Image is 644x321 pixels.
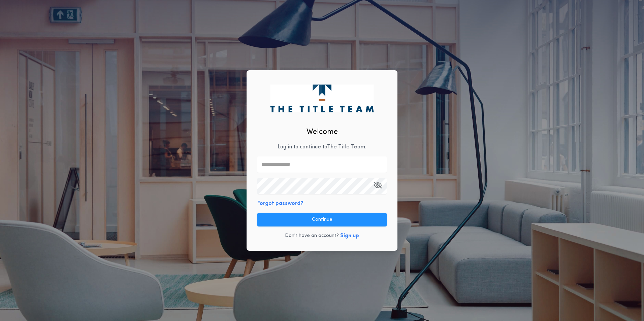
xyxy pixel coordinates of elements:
[257,200,303,208] button: Forgot password?
[285,233,339,239] p: Don't have an account?
[270,84,374,112] img: logo
[340,232,359,240] button: Sign up
[307,127,338,138] h2: Welcome
[257,213,387,226] button: Continue
[278,143,366,151] p: Log in to continue to The Title Team .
